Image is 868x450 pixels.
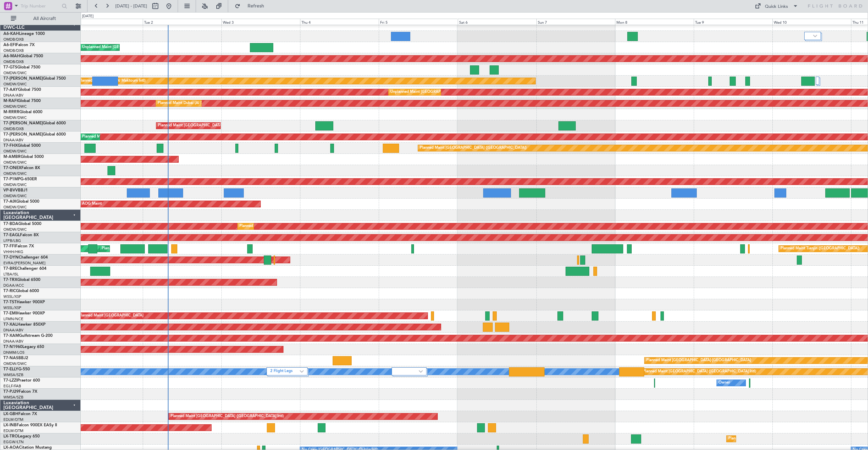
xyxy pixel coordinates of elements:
[3,356,18,360] span: T7-NAS
[3,316,23,322] a: LFMN/NCE
[3,54,20,58] span: A6-MAH
[3,446,19,450] span: LX-AOA
[3,379,17,383] span: T7-LZZI
[3,110,19,114] span: M-RRRR
[3,200,16,204] span: T7-AIX
[3,222,41,226] a: T7-BDAGlobal 5000
[3,182,27,187] a: OMDW/DWC
[3,356,28,360] a: T7-NASBBJ2
[3,188,18,192] span: VP-BVV
[3,334,19,338] span: T7-XAM
[3,244,15,248] span: T7-FFI
[242,4,270,8] span: Refresh
[390,87,491,97] div: Unplanned Maint [GEOGRAPHIC_DATA] (Al Maktoum Intl)
[3,367,30,371] a: T7-ELLYG-550
[3,311,17,315] span: T7-EMI
[694,19,772,25] div: Tue 9
[3,138,23,143] a: DNAA/ABV
[3,99,18,103] span: M-RAFI
[3,412,37,416] a: LX-GBHFalcon 7X
[3,77,66,81] a: T7-[PERSON_NAME]Global 7500
[3,65,17,69] span: T7-GTS
[3,311,45,315] a: T7-EMIHawker 900XP
[765,3,788,10] div: Quick Links
[3,289,16,293] span: T7-RIC
[751,1,802,12] button: Quick Links
[781,244,860,254] div: Planned Maint Tianjin ([GEOGRAPHIC_DATA])
[3,99,41,103] a: M-RAFIGlobal 7500
[3,32,45,36] a: A6-KAHLineage 1000
[3,121,66,125] a: T7-[PERSON_NAME]Global 6000
[3,43,35,47] a: A6-EFIFalcon 7X
[18,16,72,21] span: All Aircraft
[3,77,43,81] span: T7-[PERSON_NAME]
[3,255,19,260] span: T7-DYN
[3,328,23,333] a: DNAA/ABV
[3,166,40,170] a: T7-ONEXFalcon 8X
[3,82,27,87] a: OMDW/DWC
[7,13,74,24] button: All Aircraft
[3,115,27,120] a: OMDW/DWC
[82,199,102,209] div: AOG Maint
[458,19,536,25] div: Sat 6
[3,446,52,450] a: LX-AOACitation Mustang
[3,339,23,344] a: DNAA/ABV
[3,222,18,226] span: T7-BDA
[3,267,46,271] a: T7-BREChallenger 604
[3,350,24,355] a: DNMM/LOS
[3,379,40,383] a: T7-LZZIPraetor 600
[3,70,27,76] a: OMDW/DWC
[643,367,756,377] div: Planned Maint [GEOGRAPHIC_DATA] ([GEOGRAPHIC_DATA] Intl)
[3,423,57,427] a: LX-INBFalcon 900EX EASy II
[300,19,379,25] div: Thu 4
[3,238,21,243] a: LFPB/LBG
[3,88,18,92] span: T7-AAY
[3,384,21,389] a: EGLF/FAB
[3,121,43,125] span: T7-[PERSON_NAME]
[300,370,304,373] img: arrow-gray.svg
[3,305,21,310] a: WSSL/XSP
[3,261,45,266] a: EVRA/[PERSON_NAME]
[3,334,53,338] a: T7-XAMGulfstream G-200
[3,177,37,181] a: T7-P1MPG-650ER
[3,278,17,282] span: T7-TRX
[79,311,143,321] div: Planned Maint [GEOGRAPHIC_DATA]
[3,110,42,114] a: M-RRRRGlobal 6000
[615,19,694,25] div: Mon 8
[3,177,20,181] span: T7-P1MP
[3,132,43,137] span: T7-[PERSON_NAME]
[3,93,23,98] a: DNAA/ABV
[3,255,48,260] a: T7-DYNChallenger 604
[3,395,23,400] a: WMSA/SZB
[143,19,221,25] div: Tue 2
[3,144,18,148] span: T7-FHX
[3,361,27,366] a: OMDW/DWC
[3,59,24,64] a: OMDB/DXB
[115,3,147,9] span: [DATE] - [DATE]
[3,205,27,210] a: OMDW/DWC
[232,1,272,12] button: Refresh
[3,434,18,438] span: LX-TRO
[3,171,27,176] a: OMDW/DWC
[3,390,19,394] span: T7-PJ29
[3,272,19,277] a: LTBA/ISL
[3,283,24,288] a: DGAA/ACC
[3,144,41,148] a: T7-FHXGlobal 5000
[3,390,37,394] a: T7-PJ29Falcon 7X
[3,434,40,438] a: LX-TROLegacy 650
[158,98,224,108] div: Planned Maint Dubai (Al Maktoum Intl)
[221,19,300,25] div: Wed 3
[3,233,39,237] a: T7-EAGLFalcon 8X
[3,300,17,304] span: T7-TST
[3,372,23,377] a: WMSA/SZB
[3,104,27,109] a: OMDW/DWC
[3,166,21,170] span: T7-ONEX
[21,1,60,11] input: Trip Number
[3,88,41,92] a: T7-AAYGlobal 7500
[379,19,457,25] div: Fri 5
[171,411,284,422] div: Planned Maint [GEOGRAPHIC_DATA] ([GEOGRAPHIC_DATA] Intl)
[82,42,194,53] div: Unplanned Maint [GEOGRAPHIC_DATA] ([GEOGRAPHIC_DATA])
[3,160,27,165] a: OMDW/DWC
[3,300,45,304] a: T7-TSTHawker 900XP
[102,244,215,254] div: Planned Maint [GEOGRAPHIC_DATA] ([GEOGRAPHIC_DATA] Intl)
